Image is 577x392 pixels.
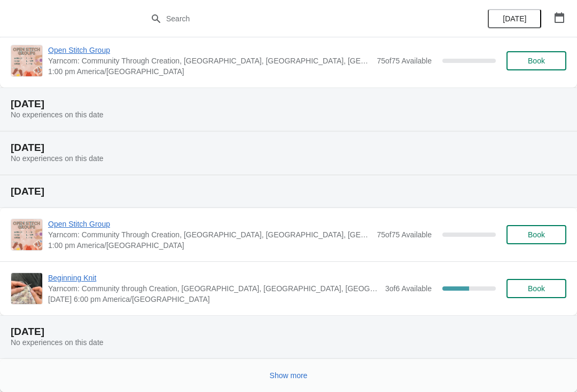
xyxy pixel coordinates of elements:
span: 1:00 pm America/[GEOGRAPHIC_DATA] [48,240,371,251]
span: Book [528,57,545,65]
span: Book [528,284,545,293]
span: Yarncom: Community through Creation, [GEOGRAPHIC_DATA], [GEOGRAPHIC_DATA], [GEOGRAPHIC_DATA] [48,283,380,294]
span: [DATE] 6:00 pm America/[GEOGRAPHIC_DATA] [48,294,380,305]
h2: [DATE] [11,99,566,109]
button: Book [506,279,566,298]
button: [DATE] [488,9,541,28]
input: Search [166,9,433,28]
span: Beginning Knit [48,273,380,283]
span: Yarncom: Community Through Creation, [GEOGRAPHIC_DATA], [GEOGRAPHIC_DATA], [GEOGRAPHIC_DATA] [48,55,371,66]
span: Open Stitch Group [48,45,371,55]
h2: [DATE] [11,142,566,153]
span: Open Stitch Group [48,219,371,229]
span: 3 of 6 Available [385,284,432,293]
span: No experiences on this date [11,110,104,119]
img: Open Stitch Group | Yarncom: Community Through Creation, Olive Boulevard, Creve Coeur, MO, USA | ... [11,219,42,250]
button: Book [506,51,566,70]
button: Book [506,225,566,244]
span: Show more [270,371,308,380]
h2: [DATE] [11,186,566,197]
span: 75 of 75 Available [377,230,432,239]
span: No experiences on this date [11,338,104,347]
img: Open Stitch Group | Yarncom: Community Through Creation, Olive Boulevard, Creve Coeur, MO, USA | ... [11,45,42,76]
span: Book [528,230,545,239]
span: [DATE] [503,14,526,23]
button: Show more [266,366,312,385]
span: Yarncom: Community Through Creation, [GEOGRAPHIC_DATA], [GEOGRAPHIC_DATA], [GEOGRAPHIC_DATA] [48,229,371,240]
span: 75 of 75 Available [377,57,432,65]
h2: [DATE] [11,326,566,337]
span: No experiences on this date [11,154,104,163]
img: Beginning Knit | Yarncom: Community through Creation, Olive Boulevard, Creve Coeur, MO, USA | 6:0... [11,273,42,304]
span: 1:00 pm America/[GEOGRAPHIC_DATA] [48,66,371,77]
